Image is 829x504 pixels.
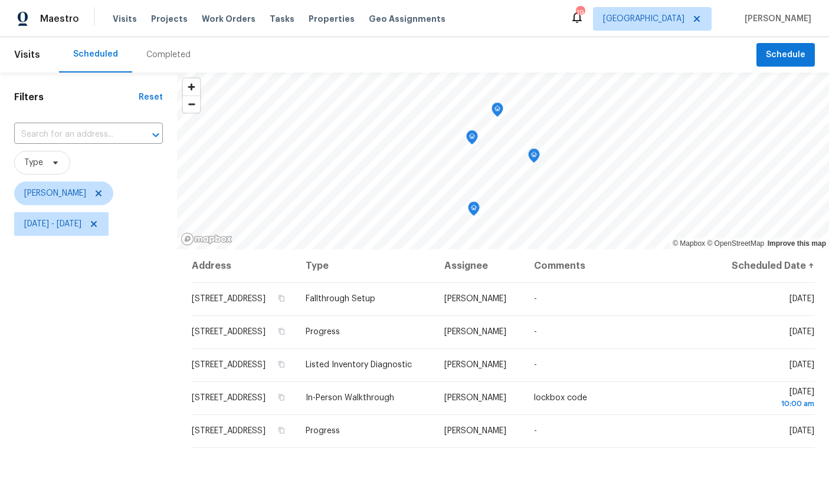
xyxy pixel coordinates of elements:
[14,42,40,68] span: Visits
[534,295,537,303] span: -
[139,91,163,103] div: Reset
[707,239,764,248] a: OpenStreetMap
[192,361,266,369] span: [STREET_ADDRESS]
[768,239,826,248] a: Improve this map
[756,43,815,67] button: Schedule
[192,427,266,435] span: [STREET_ADDRESS]
[306,427,340,435] span: Progress
[722,398,814,410] div: 10:00 am
[306,295,375,303] span: Fallthrough Setup
[276,359,287,370] button: Copy Address
[148,127,164,143] button: Open
[14,91,139,103] h1: Filters
[444,394,506,402] span: [PERSON_NAME]
[534,394,587,402] span: lockbox code
[444,361,506,369] span: [PERSON_NAME]
[306,394,394,402] span: In-Person Walkthrough
[276,293,287,304] button: Copy Address
[603,13,684,25] span: [GEOGRAPHIC_DATA]
[525,249,712,282] th: Comments
[191,249,296,282] th: Address
[113,13,137,25] span: Visits
[202,13,255,25] span: Work Orders
[14,126,130,144] input: Search for an address...
[740,13,811,25] span: [PERSON_NAME]
[576,7,584,19] div: 19
[435,249,525,282] th: Assignee
[24,157,43,169] span: Type
[528,149,540,167] div: Map marker
[309,13,355,25] span: Properties
[673,239,705,248] a: Mapbox
[183,78,200,95] button: Zoom in
[534,361,537,369] span: -
[151,13,188,25] span: Projects
[444,328,506,336] span: [PERSON_NAME]
[73,48,118,60] div: Scheduled
[192,328,266,336] span: [STREET_ADDRESS]
[789,361,814,369] span: [DATE]
[40,13,79,25] span: Maestro
[24,187,86,199] span: [PERSON_NAME]
[369,13,445,25] span: Geo Assignments
[444,427,506,435] span: [PERSON_NAME]
[712,249,815,282] th: Scheduled Date ↑
[766,48,805,62] span: Schedule
[146,49,191,61] div: Completed
[296,249,435,282] th: Type
[276,392,287,403] button: Copy Address
[789,427,814,435] span: [DATE]
[468,202,480,220] div: Map marker
[276,425,287,436] button: Copy Address
[534,427,537,435] span: -
[466,130,478,149] div: Map marker
[24,218,81,230] span: [DATE] - [DATE]
[177,73,829,249] canvas: Map
[270,15,294,23] span: Tasks
[276,326,287,337] button: Copy Address
[534,328,537,336] span: -
[789,295,814,303] span: [DATE]
[306,328,340,336] span: Progress
[444,295,506,303] span: [PERSON_NAME]
[306,361,412,369] span: Listed Inventory Diagnostic
[789,328,814,336] span: [DATE]
[183,95,200,113] button: Zoom out
[722,388,814,410] span: [DATE]
[181,232,232,246] a: Mapbox homepage
[192,394,266,402] span: [STREET_ADDRESS]
[192,295,266,303] span: [STREET_ADDRESS]
[491,103,503,121] div: Map marker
